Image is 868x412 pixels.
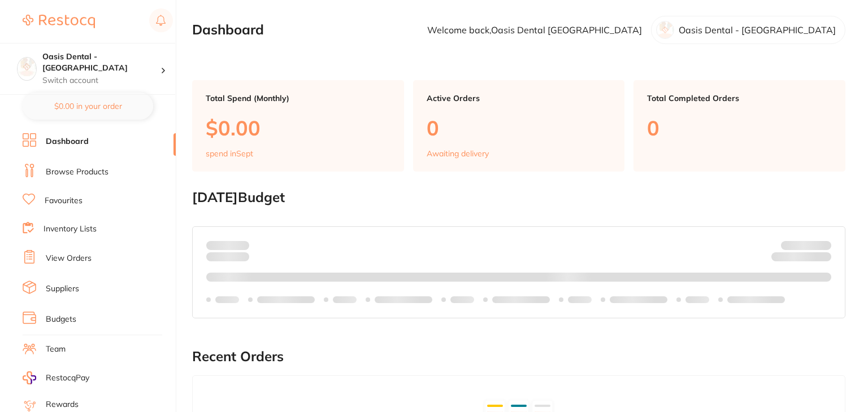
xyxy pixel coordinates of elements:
p: Oasis Dental - [GEOGRAPHIC_DATA] [679,25,836,35]
p: Spent: [206,240,249,249]
a: Dashboard [46,136,89,147]
p: Awaiting delivery [427,149,489,158]
a: RestocqPay [23,371,89,384]
p: Labels [568,295,592,304]
a: Inventory Lists [44,223,97,235]
a: Budgets [46,314,76,325]
a: Total Spend (Monthly)$0.00spend inSept [192,80,404,172]
p: Welcome back, Oasis Dental [GEOGRAPHIC_DATA] [427,25,642,35]
p: Labels extended [492,295,550,304]
strong: $0.00 [811,254,831,264]
a: Team [46,344,66,355]
p: Labels extended [257,295,315,304]
p: spend in Sept [206,149,253,158]
a: Total Completed Orders0 [633,80,845,172]
strong: $NaN [809,240,831,250]
p: Labels [450,295,474,304]
p: 0 [427,116,611,139]
img: Restocq Logo [23,15,95,28]
p: Active Orders [427,94,611,103]
span: RestocqPay [46,372,89,384]
p: month [206,250,249,264]
p: Labels extended [610,295,667,304]
p: 0 [647,116,832,139]
h2: Dashboard [192,22,264,38]
p: Labels [685,295,709,304]
button: $0.00 in your order [23,93,153,120]
h4: Oasis Dental - Brighton [42,51,160,73]
p: Labels [333,295,357,304]
a: Browse Products [46,166,108,178]
a: Rewards [46,399,79,410]
a: Restocq Logo [23,8,95,34]
a: View Orders [46,253,92,264]
p: Remaining: [771,250,831,264]
a: Active Orders0Awaiting delivery [413,80,625,172]
p: Labels [215,295,239,304]
img: RestocqPay [23,371,36,384]
p: Budget: [781,240,831,249]
p: Labels extended [375,295,432,304]
a: Suppliers [46,283,79,295]
p: Total Completed Orders [647,94,832,103]
img: Oasis Dental - Brighton [18,58,36,76]
h2: Recent Orders [192,349,845,365]
p: Labels extended [727,295,785,304]
p: Total Spend (Monthly) [206,94,390,103]
h2: [DATE] Budget [192,190,845,205]
p: Switch account [42,75,160,86]
strong: $0.00 [229,240,249,250]
p: $0.00 [206,116,390,139]
a: Favourites [45,195,83,207]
